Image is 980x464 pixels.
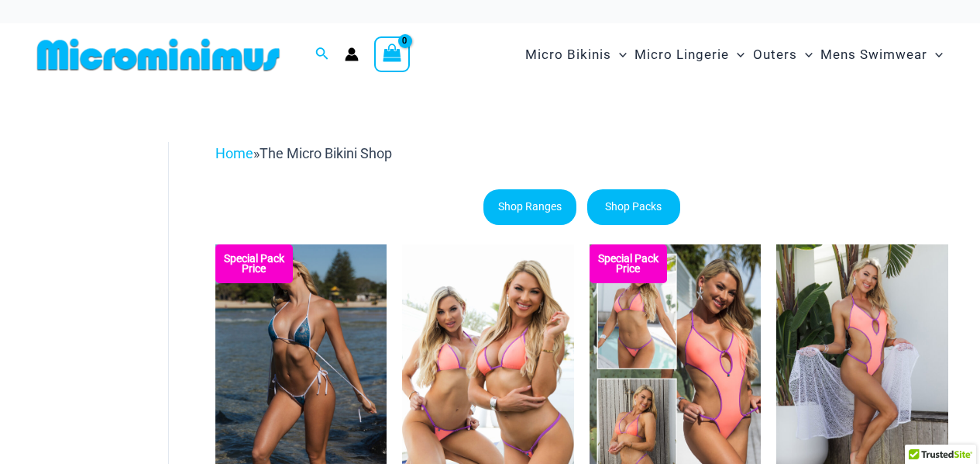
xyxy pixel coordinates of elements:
[634,35,729,74] span: Micro Lingerie
[927,35,943,74] span: Menu Toggle
[817,31,947,78] a: Mens SwimwearMenu ToggleMenu Toggle
[753,35,797,74] span: Outers
[519,29,949,81] nav: Site Navigation
[260,145,392,161] span: The Micro Bikini Shop
[345,47,359,61] a: Account icon link
[315,45,329,64] a: Search icon link
[749,31,817,78] a: OutersMenu ToggleMenu Toggle
[611,35,627,74] span: Menu Toggle
[39,130,178,440] iframe: TrustedSite Certified
[31,37,286,72] img: MM SHOP LOGO FLAT
[215,145,253,161] a: Home
[729,35,744,74] span: Menu Toggle
[587,189,680,225] a: Shop Packs
[521,31,631,78] a: Micro BikinisMenu ToggleMenu Toggle
[374,36,410,72] a: View Shopping Cart, empty
[631,31,748,78] a: Micro LingerieMenu ToggleMenu Toggle
[590,254,667,274] b: Special Pack Price
[525,35,611,74] span: Micro Bikinis
[797,35,813,74] span: Menu Toggle
[215,145,392,161] span: »
[820,35,927,74] span: Mens Swimwear
[215,254,293,274] b: Special Pack Price
[483,189,576,225] a: Shop Ranges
